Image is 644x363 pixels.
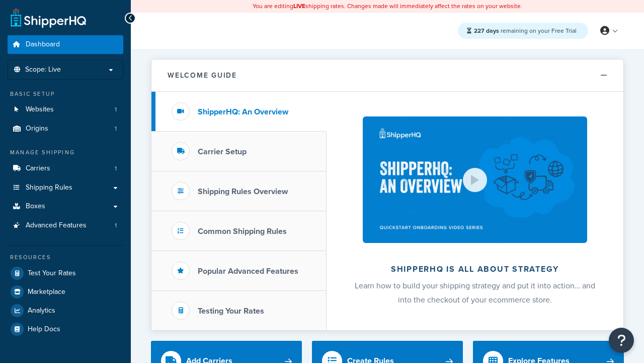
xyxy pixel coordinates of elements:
[26,184,72,192] span: Shipping Rules
[8,148,123,157] div: Manage Shipping
[168,72,237,79] h2: Welcome Guide
[8,320,123,338] a: Help Docs
[115,164,117,173] span: 1
[8,35,123,54] a: Dashboard
[355,280,595,306] span: Learn how to build your shipping strategy and put it into action… and into the checkout of your e...
[26,221,87,230] span: Advanced Features
[28,288,65,296] span: Marketplace
[363,116,587,243] img: ShipperHQ is all about strategy
[26,105,54,114] span: Websites
[115,125,117,133] span: 1
[8,216,123,235] li: Advanced Features
[8,90,123,98] div: Basic Setup
[198,227,287,236] h3: Common Shipping Rules
[28,325,60,334] span: Help Docs
[28,269,76,278] span: Test Your Rates
[293,2,305,11] b: LIVE
[26,125,48,133] span: Origins
[8,119,123,138] li: Origins
[198,187,288,196] h3: Shipping Rules Overview
[198,267,298,276] h3: Popular Advanced Features
[8,119,123,138] a: Origins1
[474,26,577,35] span: remaining on your Free Trial
[8,159,123,178] a: Carriers1
[609,328,634,353] button: Open Resource Center
[26,40,60,49] span: Dashboard
[8,283,123,301] a: Marketplace
[8,197,123,216] a: Boxes
[8,301,123,320] a: Analytics
[25,66,61,74] span: Scope: Live
[8,216,123,235] a: Advanced Features1
[8,178,123,197] a: Shipping Rules
[353,265,597,274] h2: ShipperHQ is all about strategy
[198,107,288,116] h3: ShipperHQ: An Overview
[151,59,623,92] button: Welcome Guide
[26,164,50,173] span: Carriers
[198,147,247,156] h3: Carrier Setup
[8,159,123,178] li: Carriers
[474,26,499,35] strong: 227 days
[28,307,55,315] span: Analytics
[115,221,117,230] span: 1
[8,264,123,282] a: Test Your Rates
[115,105,117,114] span: 1
[8,100,123,119] a: Websites1
[26,202,45,211] span: Boxes
[8,253,123,262] div: Resources
[198,307,264,316] h3: Testing Your Rates
[8,100,123,119] li: Websites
